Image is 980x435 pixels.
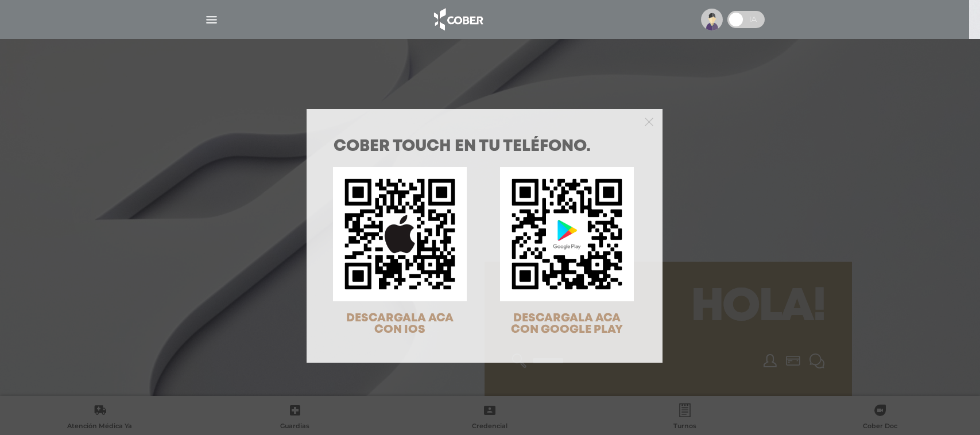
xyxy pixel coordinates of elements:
h1: COBER TOUCH en tu teléfono. [334,139,636,155]
span: DESCARGALA ACA CON IOS [346,313,454,335]
button: Close [645,116,653,126]
img: qr-code [500,167,634,301]
img: qr-code [333,167,467,301]
span: DESCARGALA ACA CON GOOGLE PLAY [511,313,623,335]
